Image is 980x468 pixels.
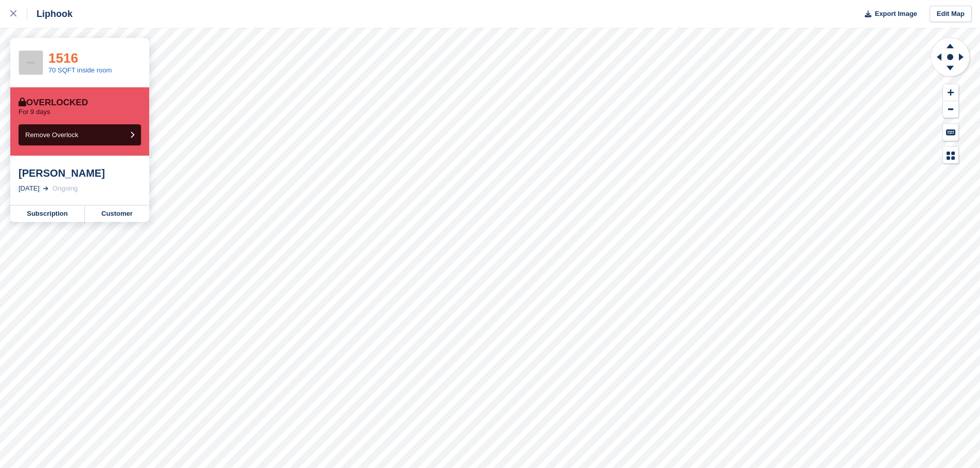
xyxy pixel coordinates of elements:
[10,205,85,222] a: Subscription
[19,183,40,194] div: [DATE]
[48,66,112,74] a: 70 SQFT inside room
[930,6,972,23] a: Edit Map
[85,205,149,222] a: Customer
[25,131,78,139] span: Remove Overlock
[859,6,917,23] button: Export Image
[27,8,73,20] div: Liphook
[19,124,141,145] button: Remove Overlock
[943,101,958,118] button: Zoom Out
[52,183,78,194] div: Ongoing
[19,51,43,74] img: 256x256-placeholder-a091544baa16b46aadf0b611073c37e8ed6a367829ab441c3b0103e7cf8a5b1b.png
[943,124,958,141] button: Keyboard Shortcuts
[48,50,78,66] a: 1516
[43,186,48,191] img: arrow-right-light-icn-cde0832a797a2874e46488d9cf13f60e5c3a73dbe684e267c42b8395dfbc2abf.svg
[19,98,88,108] div: Overlocked
[943,147,958,164] button: Map Legend
[943,84,958,101] button: Zoom In
[19,108,50,116] p: For 9 days
[19,167,141,179] div: [PERSON_NAME]
[875,9,917,19] span: Export Image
